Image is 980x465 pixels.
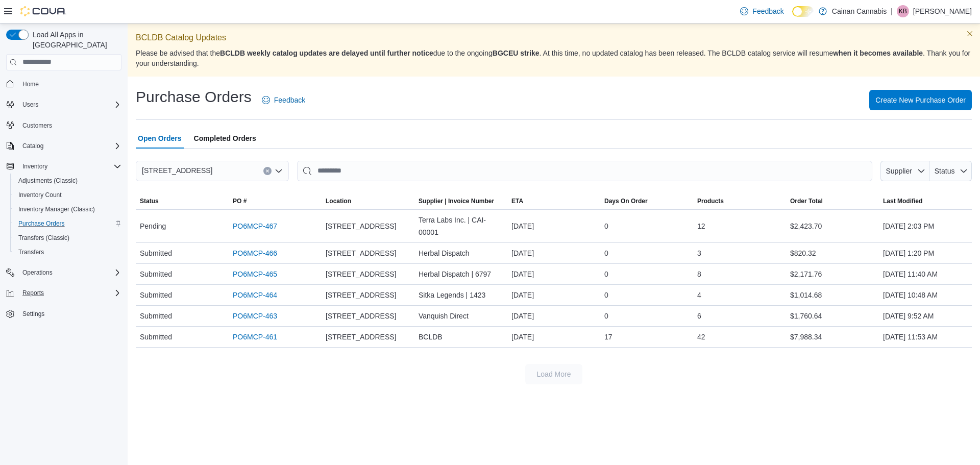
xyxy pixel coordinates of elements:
[493,49,540,57] strong: BGCEU strike
[136,87,252,107] h1: Purchase Orders
[10,216,126,231] button: Purchase Orders
[891,5,893,17] p: |
[697,289,701,301] span: 4
[414,243,507,263] div: Herbal Dispatch
[229,193,322,209] button: PO #
[18,160,52,173] button: Inventory
[14,175,121,187] span: Adjustments (Classic)
[326,310,396,322] span: [STREET_ADDRESS]
[604,268,608,280] span: 0
[22,121,52,130] span: Customers
[414,210,507,242] div: Terra Labs Inc. | CAI-00001
[507,193,600,209] button: ETA
[18,140,47,152] button: Catalog
[18,266,57,279] button: Operations
[233,220,277,232] a: PO6MCP-467
[136,32,972,44] p: BCLDB Catalog Updates
[18,78,43,90] a: Home
[18,287,48,299] button: Reports
[697,310,701,322] span: 6
[140,331,172,343] span: Submitted
[697,268,701,280] span: 8
[18,287,121,299] span: Reports
[786,327,879,347] div: $7,988.34
[964,28,976,40] button: Dismiss this callout
[879,327,972,347] div: [DATE] 11:53 AM
[22,142,43,150] span: Catalog
[18,308,48,320] a: Settings
[14,189,121,201] span: Inventory Count
[140,247,172,259] span: Submitted
[604,331,612,343] span: 17
[2,286,126,300] button: Reports
[14,232,73,244] a: Transfers (Classic)
[18,99,42,111] button: Users
[507,306,600,326] div: [DATE]
[18,219,65,228] span: Purchase Orders
[136,48,972,68] p: Please be advised that the due to the ongoing . At this time, no updated catalog has been release...
[10,188,126,202] button: Inventory Count
[832,5,887,17] p: Cainan Cannabis
[274,95,305,105] span: Feedback
[14,232,121,244] span: Transfers (Classic)
[419,197,494,205] span: Supplier | Invoice Number
[14,175,82,187] a: Adjustments (Classic)
[897,5,909,17] div: Kimberly Blake
[18,248,44,256] span: Transfers
[879,264,972,284] div: [DATE] 11:40 AM
[14,217,69,230] a: Purchase Orders
[322,193,414,209] button: Location
[14,217,121,230] span: Purchase Orders
[507,285,600,305] div: [DATE]
[258,90,309,110] a: Feedback
[935,167,955,175] span: Status
[140,268,172,280] span: Submitted
[18,119,121,132] span: Customers
[537,369,571,379] span: Load More
[18,307,121,320] span: Settings
[414,193,507,209] button: Supplier | Invoice Number
[10,245,126,259] button: Transfers
[786,264,879,284] div: $2,171.76
[414,264,507,284] div: Herbal Dispatch | 6797
[736,1,788,21] a: Feedback
[233,268,277,280] a: PO6MCP-465
[929,161,972,181] button: Status
[14,203,99,215] a: Inventory Manager (Classic)
[879,243,972,263] div: [DATE] 1:20 PM
[22,310,44,318] span: Settings
[6,72,121,348] nav: Complex example
[22,80,39,88] span: Home
[18,177,78,185] span: Adjustments (Classic)
[18,205,95,213] span: Inventory Manager (Classic)
[10,231,126,245] button: Transfers (Classic)
[18,119,56,132] a: Customers
[326,197,351,205] div: Location
[140,310,172,322] span: Submitted
[883,197,922,205] span: Last Modified
[2,77,126,91] button: Home
[697,331,705,343] span: 42
[2,139,126,153] button: Catalog
[507,264,600,284] div: [DATE]
[792,6,814,17] input: Dark Mode
[22,162,47,170] span: Inventory
[2,159,126,174] button: Inventory
[869,90,972,110] button: Create New Purchase Order
[275,167,283,175] button: Open list of options
[414,327,507,347] div: BCLDB
[600,193,693,209] button: Days On Order
[786,243,879,263] div: $820.32
[18,266,121,279] span: Operations
[880,161,929,181] button: Supplier
[875,95,966,105] span: Create New Purchase Order
[511,197,523,205] span: ETA
[879,216,972,236] div: [DATE] 2:03 PM
[18,191,62,199] span: Inventory Count
[833,49,923,57] strong: when it becomes available
[233,197,247,205] span: PO #
[886,167,912,175] span: Supplier
[18,140,121,152] span: Catalog
[786,193,879,209] button: Order Total
[507,216,600,236] div: [DATE]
